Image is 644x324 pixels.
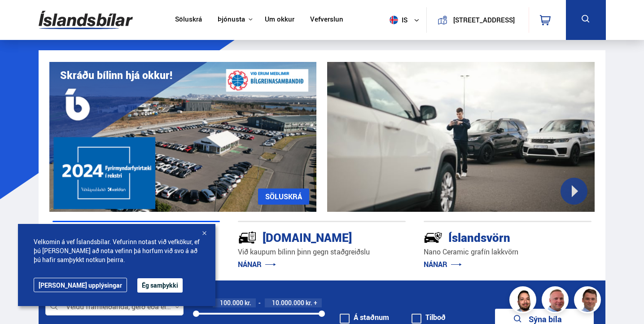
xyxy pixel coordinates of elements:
button: is [386,7,426,33]
img: G0Ugv5HjCgRt.svg [39,5,133,35]
span: 100.000 [220,298,243,307]
span: + [314,299,317,306]
a: SÖLUSKRÁ [258,188,309,205]
p: Við kaupum bílinn þinn gegn staðgreiðslu [238,247,406,257]
button: Þjónusta [218,15,245,24]
span: is [386,16,408,24]
a: Söluskrá [175,15,202,25]
img: siFngHWaQ9KaOqBr.png [543,288,570,315]
a: Vefverslun [310,15,343,25]
a: Um okkur [265,15,294,25]
div: Verð [196,299,209,306]
label: Á staðnum [340,314,389,321]
button: Ég samþykki [137,278,183,293]
span: kr. [306,299,312,306]
a: NÁNAR [424,259,462,269]
a: [PERSON_NAME] upplýsingar [34,278,127,292]
div: Íslandsvörn [424,229,560,245]
img: FbJEzSuNWCJXmdc-.webp [575,288,602,315]
img: eKx6w-_Home_640_.png [49,62,317,212]
a: NÁNAR [238,259,276,269]
img: nhp88E3Fdnt1Opn2.png [511,288,538,315]
h1: Skráðu bílinn hjá okkur! [60,69,172,81]
span: kr. [245,299,251,306]
img: -Svtn6bYgwAsiwNX.svg [424,228,442,247]
a: [STREET_ADDRESS] [432,7,523,33]
img: svg+xml;base64,PHN2ZyB4bWxucz0iaHR0cDovL3d3dy53My5vcmcvMjAwMC9zdmciIHdpZHRoPSI1MTIiIGhlaWdodD0iNT... [390,16,398,24]
span: Velkomin á vef Íslandsbílar. Vefurinn notast við vefkökur, ef þú [PERSON_NAME] að nota vefinn þá ... [34,237,200,264]
div: [DOMAIN_NAME] [238,229,374,245]
span: 10.000.000 [272,298,304,307]
button: [STREET_ADDRESS] [451,16,517,24]
label: Tilboð [412,314,446,321]
p: Nano Ceramic grafín lakkvörn [424,247,591,257]
img: tr5P-W3DuiFaO7aO.svg [238,228,257,247]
